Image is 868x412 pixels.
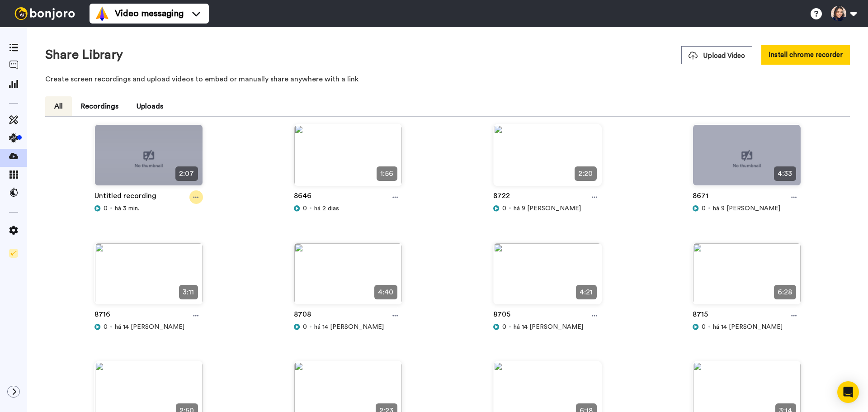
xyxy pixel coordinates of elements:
span: 0 [303,204,307,213]
a: 8671 [693,190,708,204]
img: 81a9b44f-918a-4014-9f33-0391ed2bd547.jpg [294,125,402,193]
span: 2:07 [175,166,198,181]
span: 0 [702,322,706,331]
button: Recordings [72,96,127,116]
p: Create screen recordings and upload videos to embed or manually share anywhere with a link [45,74,850,85]
button: Install chrome recorder [761,45,850,65]
div: há 14 [PERSON_NAME] [693,322,801,331]
img: 6f0a758b-aeb7-47da-b79c-0cbf00b34c85.jpg [494,243,601,312]
img: no-thumbnail.jpg [693,125,801,193]
span: 0 [104,322,108,331]
span: 1:56 [377,166,397,181]
img: bj-logo-header-white.svg [11,7,79,20]
div: há 14 [PERSON_NAME] [493,322,602,331]
div: há 3 min. [94,204,203,213]
button: All [45,96,72,116]
h1: Share Library [45,48,123,62]
button: Uploads [127,96,172,116]
span: 6:28 [774,285,796,299]
div: há 2 dias [294,204,402,213]
img: 4e345dc7-78d5-4450-9422-c21d46f45e5e.jpg [95,243,203,312]
span: 0 [502,204,506,213]
a: 8715 [693,309,708,322]
div: há 9 [PERSON_NAME] [493,204,602,213]
div: Open Intercom Messenger [837,381,859,403]
a: 8705 [493,309,510,322]
div: há 9 [PERSON_NAME] [693,204,801,213]
span: 0 [702,204,706,213]
span: 0 [502,322,506,331]
span: 4:40 [374,285,397,299]
a: Untitled recording [94,190,156,204]
a: 8722 [493,190,510,204]
img: Checklist.svg [9,249,18,258]
span: 4:33 [774,166,796,181]
img: vm-color.svg [95,6,109,21]
img: 81bea0d9-a292-4991-8375-180adb8b7b05.jpg [494,125,601,193]
a: 8646 [294,190,311,204]
a: 8708 [294,309,311,322]
button: Upload Video [681,46,752,64]
span: Video messaging [115,7,184,20]
img: 23221a35-ede5-4065-82d7-638ef627660a.jpg [693,243,801,312]
span: 0 [303,322,307,331]
span: 0 [104,204,108,213]
span: 2:20 [575,166,596,181]
a: 8716 [94,309,110,322]
img: ccb7587d-1284-4390-9025-05189ebd1ae0.jpg [294,243,402,312]
div: há 14 [PERSON_NAME] [294,322,402,331]
span: 4:21 [576,285,596,299]
span: 3:11 [179,285,198,299]
span: Upload Video [689,51,745,61]
img: no-thumbnail.jpg [95,125,203,193]
div: há 14 [PERSON_NAME] [94,322,203,331]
